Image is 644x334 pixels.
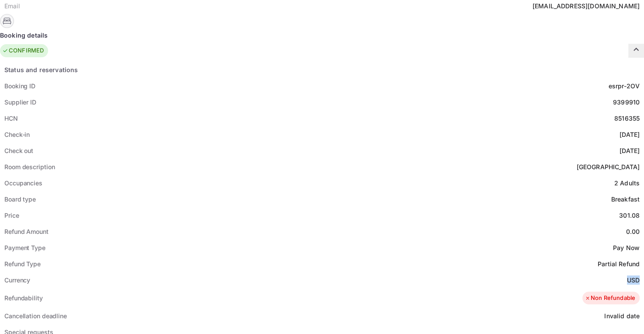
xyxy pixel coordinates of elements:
[4,66,78,73] ya-tr-span: Status and reservations
[604,312,640,320] ya-tr-span: Invalid date
[620,146,640,155] div: [DATE]
[9,46,44,55] ya-tr-span: CONFIRMED
[4,312,67,320] ya-tr-span: Cancellation deadline
[619,211,640,220] div: 301.08
[4,98,36,106] ya-tr-span: Supplier ID
[576,163,640,170] ya-tr-span: [GEOGRAPHIC_DATA]
[598,260,640,268] ya-tr-span: Partial Refund
[4,82,35,90] ya-tr-span: Booking ID
[627,276,640,284] ya-tr-span: USD
[4,212,19,219] ya-tr-span: Price
[4,131,30,138] ya-tr-span: Check-in
[4,228,49,235] ya-tr-span: Refund Amount
[4,179,42,187] ya-tr-span: Occupancies
[620,130,640,139] div: [DATE]
[4,147,33,154] ya-tr-span: Check out
[4,163,55,170] ya-tr-span: Room description
[4,294,43,302] ya-tr-span: Refundability
[614,114,640,123] div: 8516355
[4,2,20,10] ya-tr-span: Email
[613,244,640,251] ya-tr-span: Pay Now
[4,195,36,203] ya-tr-span: Board type
[4,276,30,284] ya-tr-span: Currency
[591,294,635,303] ya-tr-span: Non Refundable
[626,227,640,236] div: 0.00
[4,115,18,122] ya-tr-span: HCN
[614,179,640,187] ya-tr-span: 2 Adults
[609,82,640,90] ya-tr-span: esrpr-2OV
[533,2,640,10] ya-tr-span: [EMAIL_ADDRESS][DOMAIN_NAME]
[613,97,640,107] div: 9399910
[4,260,41,268] ya-tr-span: Refund Type
[4,244,45,251] ya-tr-span: Payment Type
[611,195,640,203] ya-tr-span: Breakfast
